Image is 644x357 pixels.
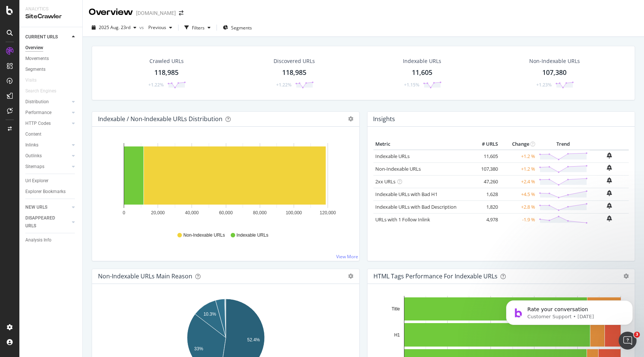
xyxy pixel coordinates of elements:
[375,165,421,172] a: Non-Indexable URLs
[274,57,315,65] div: Discovered URLs
[247,337,260,342] text: 52.4%
[25,76,37,84] div: Visits
[25,236,77,244] a: Analysis Info
[25,98,70,106] a: Distribution
[98,139,353,225] svg: A chart.
[500,139,537,150] th: Change
[237,232,268,238] span: Indexable URLs
[25,109,51,117] div: Performance
[25,141,70,149] a: Inlinks
[470,162,500,175] td: 107,380
[536,82,552,88] div: +1.23%
[194,346,203,351] text: 33%
[181,22,214,34] button: Filters
[25,44,77,52] a: Overview
[220,22,255,34] button: Segments
[25,188,77,196] a: Explorer Bookmarks
[25,141,38,149] div: Inlinks
[154,68,179,78] div: 118,985
[470,213,500,226] td: 4,978
[542,68,566,78] div: 107,380
[149,57,184,65] div: Crawled URLs
[607,215,612,221] div: bell-plus
[25,214,70,230] a: DISAPPEARED URLS
[25,152,70,160] a: Outlinks
[136,9,176,17] div: [DOMAIN_NAME]
[375,216,430,223] a: URLs with 1 Follow Inlink
[286,210,302,215] text: 100,000
[394,332,400,338] text: H1
[253,210,267,215] text: 80,000
[373,139,470,150] th: Metric
[25,33,70,41] a: CURRENT URLS
[25,55,49,63] div: Movements
[403,57,441,65] div: Indexable URLs
[99,24,130,31] span: 2025 Aug. 23rd
[25,214,63,230] div: DISAPPEARED URLS
[634,332,640,338] span: 3
[320,210,336,215] text: 120,000
[500,150,537,163] td: +1.2 %
[98,115,222,123] div: Indexable / Non-Indexable URLs Distribution
[336,253,358,260] a: View More
[607,190,612,196] div: bell-plus
[25,163,44,171] div: Sitemaps
[537,139,590,150] th: Trend
[185,210,199,215] text: 40,000
[25,55,77,63] a: Movements
[25,6,76,12] div: Analytics
[151,210,165,215] text: 20,000
[25,76,44,84] a: Visits
[500,200,537,213] td: +2.8 %
[89,22,139,34] button: 2025 Aug. 23rd
[25,98,49,106] div: Distribution
[145,22,175,34] button: Previous
[470,139,500,150] th: # URLS
[282,68,306,78] div: 118,985
[183,232,225,238] span: Non-Indexable URLs
[123,210,125,215] text: 0
[25,203,70,211] a: NEW URLS
[500,175,537,188] td: +2.4 %
[375,153,410,159] a: Indexable URLs
[25,109,70,117] a: Performance
[98,272,192,280] div: Non-Indexable URLs Main Reason
[348,116,353,121] div: gear
[179,10,183,16] div: arrow-right-arrow-left
[276,82,291,88] div: +1.22%
[607,152,612,158] div: bell-plus
[607,177,612,183] div: bell-plus
[25,130,77,138] a: Content
[139,24,145,31] span: vs
[470,150,500,163] td: 11,605
[375,178,395,185] a: 2xx URLs
[607,165,612,171] div: bell-plus
[470,175,500,188] td: 47,260
[392,306,400,312] text: Title
[25,203,47,211] div: NEW URLS
[529,57,580,65] div: Non-Indexable URLs
[500,162,537,175] td: +1.2 %
[25,188,66,196] div: Explorer Bookmarks
[25,120,51,127] div: HTTP Codes
[495,285,644,337] iframe: Intercom notifications message
[25,12,76,21] div: SiteCrawler
[192,25,205,31] div: Filters
[25,120,70,127] a: HTTP Codes
[607,203,612,209] div: bell-plus
[373,114,395,124] h4: Insights
[231,25,252,31] span: Segments
[89,6,133,19] div: Overview
[25,130,41,138] div: Content
[25,33,58,41] div: CURRENT URLS
[25,236,51,244] div: Analysis Info
[25,163,70,171] a: Sitemaps
[203,312,216,317] text: 10.3%
[25,66,45,73] div: Segments
[375,203,457,210] a: Indexable URLs with Bad Description
[500,188,537,200] td: +4.5 %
